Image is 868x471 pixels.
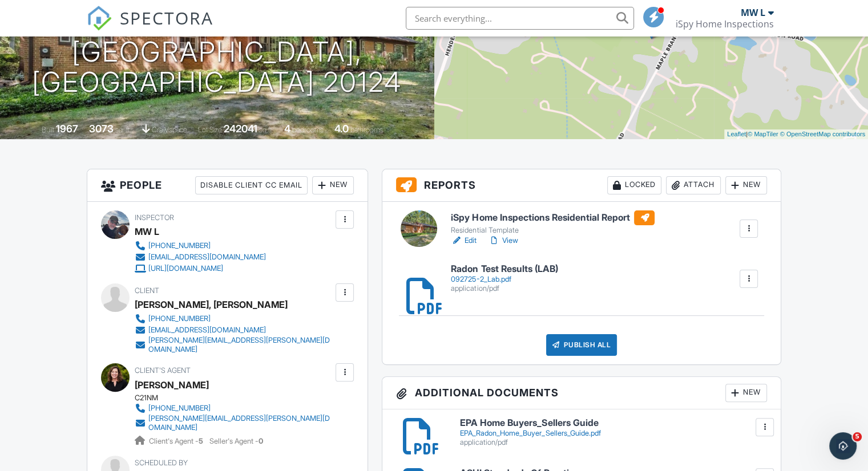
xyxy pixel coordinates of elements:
a: Edit [451,235,477,246]
span: Inspector [135,213,174,222]
div: 1967 [56,123,78,135]
h3: Additional Documents [382,377,781,409]
a: [PHONE_NUMBER] [135,403,333,414]
div: New [725,176,767,194]
span: Client's Agent [135,366,191,375]
div: [PHONE_NUMBER] [148,241,211,250]
div: New [312,176,354,194]
div: [EMAIL_ADDRESS][DOMAIN_NAME] [148,326,266,335]
div: MW L [741,7,765,18]
a: Leaflet [727,131,746,137]
a: [PHONE_NUMBER] [135,313,333,324]
div: iSpy Home Inspections [676,18,774,30]
h6: Radon Test Results (LAB) [451,264,558,274]
div: [PERSON_NAME][EMAIL_ADDRESS][PERSON_NAME][DOMAIN_NAME] [148,414,333,432]
span: bedrooms [292,125,324,134]
span: crawlspace [152,125,187,134]
img: The Best Home Inspection Software - Spectora [87,6,112,31]
div: C21NM [135,393,342,403]
div: 4 [284,123,290,135]
div: application/pdf [451,284,558,293]
span: 5 [853,432,862,441]
div: MW L [135,223,159,240]
div: [PERSON_NAME], [PERSON_NAME] [135,296,288,313]
div: EPA_Radon_Home_Buyer_Sellers_Guide.pdf [460,429,766,438]
span: Scheduled By [135,458,188,467]
h1: [STREET_ADDRESS] [GEOGRAPHIC_DATA], [GEOGRAPHIC_DATA] 20124 [18,7,416,97]
div: | [724,129,868,139]
span: Client [135,286,159,295]
div: [PHONE_NUMBER] [148,314,211,323]
div: 092725-2_Lab.pdf [451,275,558,284]
a: View [488,235,518,246]
h6: EPA Home Buyers_Sellers Guide [460,418,766,428]
span: bathrooms [350,125,383,134]
input: Search everything... [406,7,634,30]
span: Client's Agent - [149,437,205,445]
div: 242041 [224,123,257,135]
a: [PERSON_NAME][EMAIL_ADDRESS][PERSON_NAME][DOMAIN_NAME] [135,336,333,354]
div: 4.0 [334,123,349,135]
div: Publish All [546,334,617,356]
a: © MapTiler [748,131,778,137]
iframe: Intercom live chat [829,432,857,460]
h3: Reports [382,169,781,202]
a: [PERSON_NAME] [135,376,209,393]
span: sq.ft. [259,125,273,134]
a: [PERSON_NAME][EMAIL_ADDRESS][PERSON_NAME][DOMAIN_NAME] [135,414,333,432]
a: [PHONE_NUMBER] [135,240,266,251]
div: New [725,384,767,402]
div: [EMAIL_ADDRESS][DOMAIN_NAME] [148,253,266,262]
strong: 5 [199,437,203,445]
a: [URL][DOMAIN_NAME] [135,263,266,274]
div: Residential Template [451,226,655,235]
span: Built [42,125,54,134]
h6: iSpy Home Inspections Residential Report [451,210,655,225]
div: Locked [607,176,661,194]
div: [URL][DOMAIN_NAME] [148,264,223,273]
a: EPA Home Buyers_Sellers Guide EPA_Radon_Home_Buyer_Sellers_Guide.pdf application/pdf [460,418,766,447]
div: Attach [666,176,721,194]
a: [EMAIL_ADDRESS][DOMAIN_NAME] [135,324,333,336]
strong: 0 [259,437,263,445]
div: application/pdf [460,438,766,447]
span: Lot Size [198,125,222,134]
div: [PERSON_NAME][EMAIL_ADDRESS][PERSON_NAME][DOMAIN_NAME] [148,336,333,354]
div: 3073 [89,123,114,135]
div: [PHONE_NUMBER] [148,404,211,413]
span: Seller's Agent - [209,437,263,445]
a: [EMAIL_ADDRESS][DOMAIN_NAME] [135,251,266,263]
span: sq. ft. [115,125,131,134]
a: Radon Test Results (LAB) 092725-2_Lab.pdf application/pdf [451,264,558,293]
div: Disable Client CC Email [195,176,308,194]
a: SPECTORA [87,15,213,39]
span: SPECTORA [120,6,213,30]
a: iSpy Home Inspections Residential Report Residential Template [451,210,655,235]
a: © OpenStreetMap contributors [780,131,865,137]
h3: People [87,169,368,202]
